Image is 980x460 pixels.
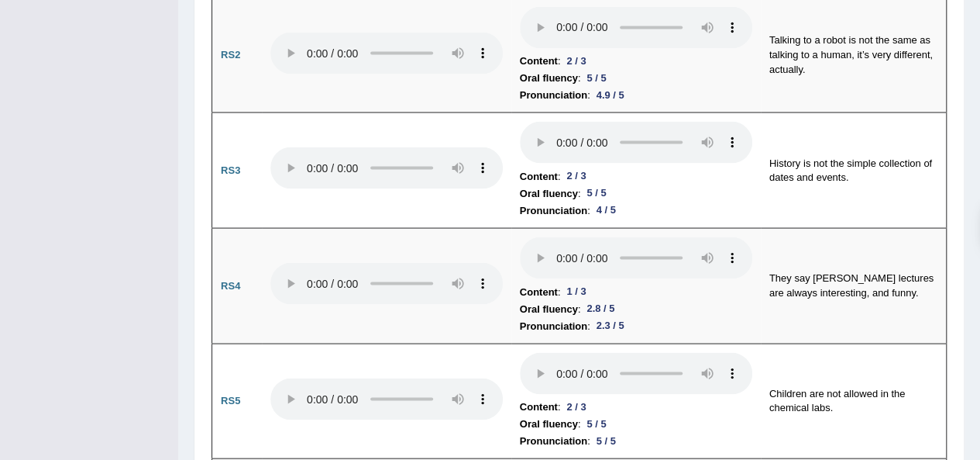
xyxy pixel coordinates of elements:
div: 2.8 / 5 [580,300,621,316]
div: 2.3 / 5 [590,317,631,334]
b: Oral fluency [520,185,578,202]
b: Pronunciation [520,317,587,334]
div: 5 / 5 [580,185,612,201]
td: History is not the simple collection of dates and events. [761,112,947,228]
li: : [520,415,752,432]
li: : [520,86,752,103]
b: Content [520,168,558,185]
div: 4 / 5 [590,202,622,218]
b: Pronunciation [520,86,587,103]
li: : [520,202,752,219]
b: RS5 [221,394,240,406]
b: RS3 [221,164,240,175]
b: Content [520,52,558,69]
li: : [520,283,752,300]
b: Content [520,283,558,300]
td: They say [PERSON_NAME] lectures are always interesting, and funny. [761,228,947,344]
b: Content [520,398,558,415]
b: RS2 [221,48,240,60]
div: 2 / 3 [560,399,592,415]
td: Children are not allowed in the chemical labs. [761,343,947,458]
li: : [520,185,752,202]
div: 5 / 5 [590,433,622,449]
li: : [520,300,752,317]
div: 2 / 3 [560,53,592,69]
div: 1 / 3 [560,283,592,299]
b: Oral fluency [520,300,578,317]
div: 5 / 5 [580,416,612,432]
li: : [520,432,752,449]
b: RS4 [221,279,240,291]
li: : [520,69,752,86]
li: : [520,52,752,69]
b: Pronunciation [520,432,587,449]
b: Oral fluency [520,415,578,432]
li: : [520,317,752,334]
li: : [520,398,752,415]
div: 5 / 5 [580,70,612,86]
b: Oral fluency [520,69,578,86]
b: Pronunciation [520,202,587,219]
div: 4.9 / 5 [590,87,631,103]
div: 2 / 3 [560,168,592,184]
li: : [520,168,752,185]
